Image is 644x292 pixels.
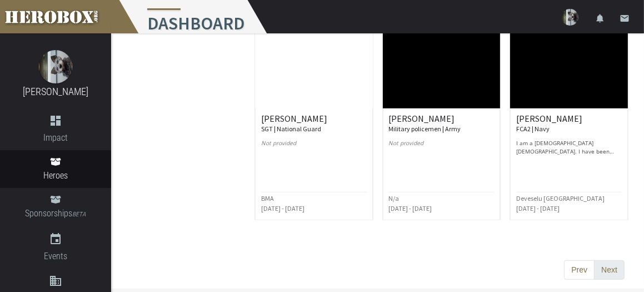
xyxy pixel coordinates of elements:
img: image [39,50,72,83]
small: Deveselu [GEOGRAPHIC_DATA] [516,194,605,202]
i: notifications [595,13,605,23]
p: Not provided [389,139,495,156]
i: email [620,13,630,23]
button: Prev [564,260,595,280]
img: user-image [562,9,578,26]
button: Next [594,260,625,280]
small: BMA [261,194,274,202]
small: [DATE] - [DATE] [389,204,432,212]
small: [DATE] - [DATE] [516,204,560,212]
small: N/a [389,194,400,202]
small: SGT | National Guard [261,125,321,133]
p: Not provided [261,139,367,156]
a: [PERSON_NAME] [23,86,88,97]
small: FCA2 | Navy [516,125,550,133]
small: [DATE] - [DATE] [261,204,304,212]
h6: [PERSON_NAME] [261,114,367,133]
small: Military policemen | Army [389,125,461,133]
small: BETA [73,211,86,218]
h6: [PERSON_NAME] [389,114,495,133]
p: I am a [DEMOGRAPHIC_DATA] [DEMOGRAPHIC_DATA]. I have been deployed for almost 2 months now. [516,139,622,156]
h6: [PERSON_NAME] [516,114,622,133]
